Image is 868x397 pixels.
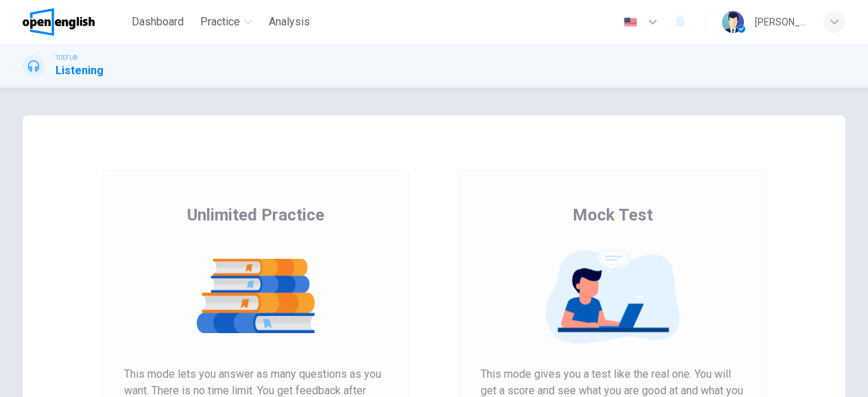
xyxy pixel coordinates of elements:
[195,10,258,34] button: Practice
[622,17,639,27] img: en
[56,53,77,63] span: TOEFL®
[263,10,315,34] button: Analysis
[126,10,189,34] button: Dashboard
[23,8,126,36] a: OpenEnglish logo
[722,11,744,33] img: Profile picture
[269,14,310,30] span: Analysis
[572,204,653,226] span: Mock Test
[200,14,240,30] span: Practice
[132,14,184,30] span: Dashboard
[187,204,324,226] span: Unlimited Practice
[56,63,104,79] h1: Listening
[755,14,807,30] div: [PERSON_NAME]
[23,8,95,36] img: OpenEnglish logo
